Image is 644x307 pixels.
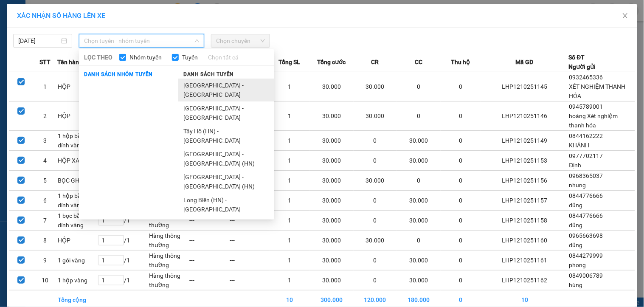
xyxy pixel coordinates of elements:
td: 1 bọc băng dính vàng [57,211,98,231]
td: --- [189,231,229,251]
li: Tây Hồ (HN) - [GEOGRAPHIC_DATA] [178,124,274,147]
td: 30.000 [310,171,354,191]
td: 30.000 [354,231,397,251]
span: down [194,38,200,43]
input: 13/10/2025 [18,36,59,45]
span: 0965663698 [569,232,603,239]
td: BỌC GHI [57,171,98,191]
td: 1 [270,231,310,251]
span: 0844776666 [569,212,603,219]
span: dũng [569,222,583,228]
td: --- [189,270,229,290]
td: 30.000 [310,251,354,270]
span: XÁC NHẬN SỐ HÀNG LÊN XE [17,11,105,20]
td: / 1 [98,251,149,270]
td: 0 [354,151,397,171]
td: 1 [270,251,310,270]
td: 0 [354,191,397,211]
td: 4 [33,151,57,171]
td: --- [229,270,270,290]
td: --- [229,211,270,231]
td: 0 [397,72,441,101]
td: LHP1210251161 [481,251,569,270]
td: 0 [441,211,481,231]
td: LHP1210251157 [481,191,569,211]
span: Danh sách nhóm tuyến [79,70,158,78]
td: --- [229,231,270,251]
td: Hàng thông thường [149,270,189,290]
td: 30.000 [310,151,354,171]
span: dũng [569,202,583,208]
td: 7 [33,211,57,231]
td: 30.000 [397,191,441,211]
span: nhung [569,182,586,189]
span: 0932465336 [569,74,603,81]
li: [GEOGRAPHIC_DATA] - [GEOGRAPHIC_DATA] (HN) [178,170,274,193]
td: 3 [33,131,57,151]
td: --- [189,251,229,270]
span: XÉT NGHIỆM THANH HÓA [569,83,626,99]
td: 30.000 [397,211,441,231]
td: 0 [354,251,397,270]
td: 0 [397,101,441,131]
td: 30.000 [397,270,441,290]
td: 0 [441,131,481,151]
span: hoàng Xét nghiệm thanh hóa [569,113,618,129]
td: 1 [270,270,310,290]
span: Thu hộ [451,57,470,67]
span: 0945789001 [569,103,603,110]
span: Danh sách tuyến [178,70,239,78]
td: 1 hộp vàng [57,270,98,290]
td: 30.000 [310,211,354,231]
td: 1 [270,171,310,191]
td: 0 [441,101,481,131]
td: Hàng thông thường [149,231,189,251]
td: LHP1210251162 [481,270,569,290]
td: --- [229,251,270,270]
button: Close [613,4,637,28]
td: 30.000 [310,191,354,211]
span: Chọn chuyến [216,34,265,47]
a: Chọn tất cả [208,53,239,62]
td: 30.000 [397,151,441,171]
td: / 1 [98,211,149,231]
div: Số ĐT Người gửi [569,53,596,71]
td: 30.000 [310,270,354,290]
td: 0 [397,231,441,251]
span: 0968365037 [569,172,603,179]
td: 1 hộp băng dính vàng [57,191,98,211]
span: CR [371,57,379,67]
td: 8 [33,231,57,251]
span: LỌC THEO [84,53,112,62]
td: 0 [441,270,481,290]
span: close [622,12,629,19]
td: --- [189,211,229,231]
span: phong [569,262,586,268]
td: 0 [397,171,441,191]
span: hùng [569,282,583,288]
td: 30.000 [397,251,441,270]
li: [GEOGRAPHIC_DATA] - [GEOGRAPHIC_DATA] (HN) [178,147,274,170]
span: dũng [569,242,583,248]
td: 9 [33,251,57,270]
td: 0 [441,151,481,171]
td: 1 [270,131,310,151]
span: 0844162222 [569,132,603,139]
td: 6 [33,191,57,211]
td: LHP1210251146 [481,101,569,131]
td: 0 [441,251,481,270]
td: LHP1210251158 [481,211,569,231]
td: 30.000 [354,72,397,101]
td: 10 [33,270,57,290]
span: Định [569,162,582,169]
span: 0849006789 [569,272,603,279]
span: Mã GD [516,57,534,67]
td: 30.000 [310,72,354,101]
td: 1 [33,72,57,101]
span: Tổng SL [278,57,300,67]
td: 1 [270,211,310,231]
td: HỘP [57,231,98,251]
td: 5 [33,171,57,191]
td: Hàng thông thường [149,251,189,270]
li: [GEOGRAPHIC_DATA] - [GEOGRAPHIC_DATA] [178,101,274,124]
